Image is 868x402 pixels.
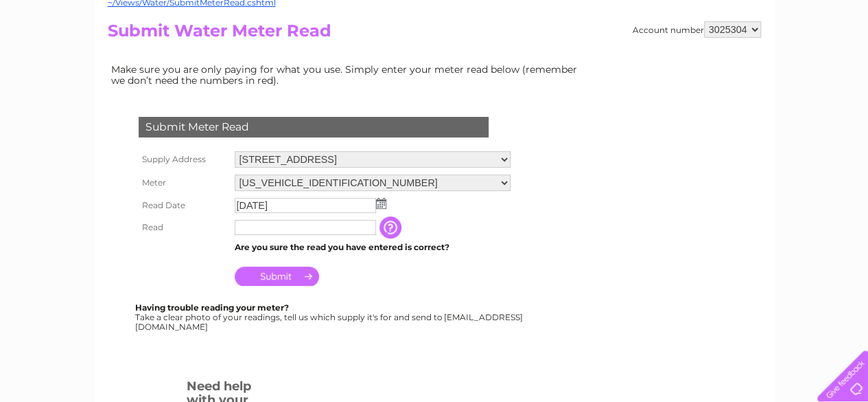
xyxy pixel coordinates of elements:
[633,21,761,38] div: Account number
[235,267,319,286] input: Submit
[135,148,231,171] th: Supply Address
[376,198,386,209] img: ...
[135,171,231,194] th: Meter
[379,216,404,238] input: Information
[139,117,489,137] div: Submit Meter Read
[135,303,525,331] div: Take a clear photo of your readings, tell us which supply it's for and send to [EMAIL_ADDRESS][DO...
[699,58,740,69] a: Telecoms
[110,8,759,67] div: Clear Business is a trading name of Verastar Limited (registered in [GEOGRAPHIC_DATA] No. 3667643...
[30,36,100,78] img: logo.png
[661,58,691,69] a: Energy
[823,58,855,69] a: Log out
[108,60,588,89] td: Make sure you are only paying for what you use. Simply enter your meter read below (remember we d...
[777,58,810,69] a: Contact
[135,216,231,238] th: Read
[609,7,704,24] a: 0333 014 3131
[626,58,653,69] a: Water
[135,194,231,216] th: Read Date
[231,238,514,256] td: Are you sure the read you have entered is correct?
[135,302,289,313] b: Having trouble reading your meter?
[749,58,769,69] a: Blog
[108,21,761,47] h2: Submit Water Meter Read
